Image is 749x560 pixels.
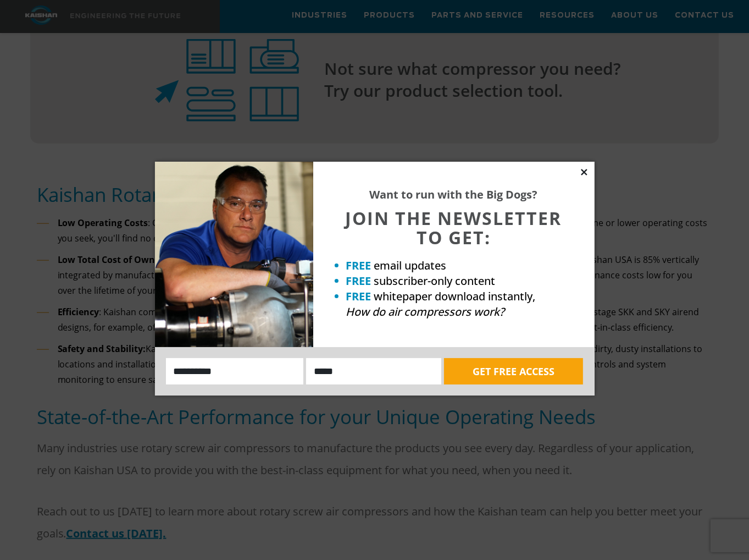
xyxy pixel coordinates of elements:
input: Email [306,358,441,385]
span: JOIN THE NEWSLETTER TO GET: [346,206,562,249]
strong: Want to run with the Big Dogs? [370,187,538,202]
strong: FREE [346,289,371,304]
input: Name: [166,358,304,385]
strong: FREE [346,273,371,288]
em: How do air compressors work? [346,304,505,319]
span: whitepaper download instantly, [374,289,536,304]
button: GET FREE ACCESS [444,358,583,385]
button: Close [579,167,589,177]
strong: FREE [346,258,371,273]
span: email updates [374,258,447,273]
span: subscriber-only content [374,273,496,288]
